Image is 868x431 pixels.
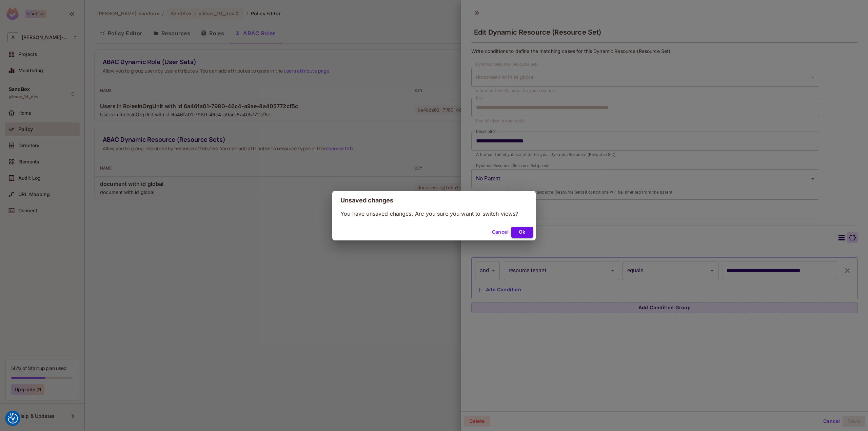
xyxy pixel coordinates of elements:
[489,227,511,238] button: Cancel
[8,413,18,424] img: Revisit consent button
[332,191,536,210] h2: Unsaved changes
[340,210,528,217] p: You have unsaved changes. Are you sure you want to switch views?
[8,413,18,424] button: Consent Preferences
[511,227,533,238] button: Ok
